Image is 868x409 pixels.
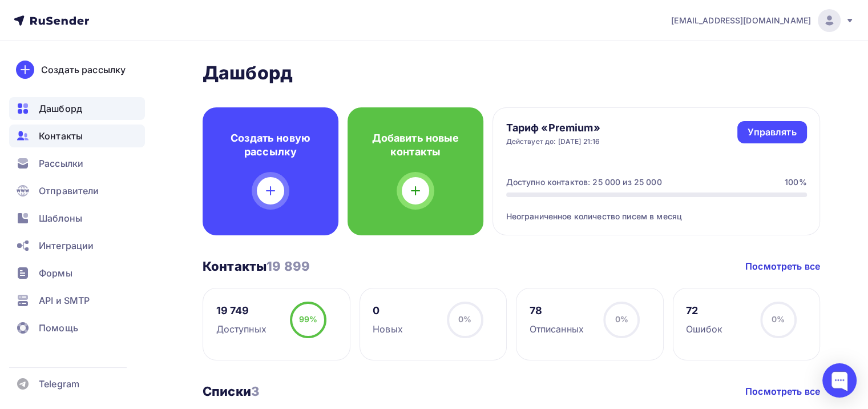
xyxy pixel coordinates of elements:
div: Отписанных [530,322,584,336]
h4: Создать новую рассылку [221,131,320,159]
h2: Дашборд [203,62,820,85]
div: Управлять [748,126,796,139]
span: Telegram [39,377,79,391]
h3: Списки [203,383,259,399]
div: Ошибок [686,322,722,336]
span: Рассылки [39,157,83,170]
span: Интеграции [39,239,94,252]
div: 19 749 [216,304,267,318]
span: 0% [615,314,628,324]
a: Шаблоны [9,207,145,230]
span: 3 [251,384,259,399]
div: Неограниченное количество писем в месяц [506,197,807,222]
span: 0% [458,314,471,324]
a: Рассылки [9,152,145,175]
div: Новых [373,322,403,336]
div: 100% [785,177,807,188]
span: Контакты [39,129,83,143]
div: Действует до: [DATE] 21:16 [506,137,600,146]
h4: Тариф «Premium» [506,121,600,135]
h3: Контакты [203,258,310,274]
span: Помощь [39,321,78,335]
span: 99% [299,314,317,324]
span: Отправители [39,184,99,198]
a: Формы [9,262,145,284]
h4: Добавить новые контакты [366,131,465,159]
a: Контакты [9,125,145,147]
div: Создать рассылку [41,63,126,77]
a: Посмотреть все [745,384,820,398]
div: Доступных [216,322,267,336]
a: Посмотреть все [745,259,820,273]
a: [EMAIL_ADDRESS][DOMAIN_NAME] [671,9,854,32]
span: Шаблоны [39,211,82,225]
span: [EMAIL_ADDRESS][DOMAIN_NAME] [671,15,811,26]
div: 0 [373,304,403,318]
span: Формы [39,266,72,280]
span: API и SMTP [39,294,90,307]
span: 19 899 [267,259,310,274]
a: Дашборд [9,97,145,120]
span: Дашборд [39,102,82,115]
div: 72 [686,304,722,318]
a: Отправители [9,179,145,202]
div: 78 [530,304,584,318]
div: Доступно контактов: 25 000 из 25 000 [506,177,662,188]
span: 0% [772,314,785,324]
